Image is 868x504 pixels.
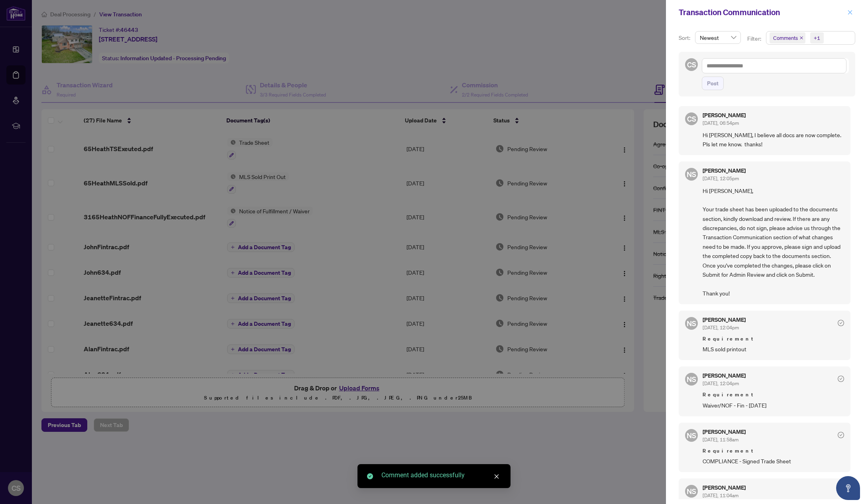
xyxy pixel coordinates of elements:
[838,432,844,438] span: check-circle
[838,376,844,382] span: check-circle
[687,430,696,441] span: NS
[703,373,746,378] h5: [PERSON_NAME]
[367,473,373,479] span: check-circle
[703,186,844,298] span: Hi [PERSON_NAME], Your trade sheet has been uploaded to the documents section, kindly download an...
[700,31,736,43] span: Newest
[747,34,762,43] p: Filter:
[703,168,746,173] h5: [PERSON_NAME]
[687,113,696,124] span: CS
[703,345,844,354] span: MLS sold printout
[703,457,844,466] span: COMPLIANCE - Signed Trade Sheet
[22,13,39,19] div: v 4.0.25
[492,472,501,481] a: Close
[703,112,746,118] h5: [PERSON_NAME]
[836,476,860,500] button: Open asap
[13,21,19,27] img: website_grey.svg
[687,486,696,497] span: NS
[703,492,738,498] span: [DATE], 11:04am
[703,429,746,435] h5: [PERSON_NAME]
[702,77,724,90] button: Post
[687,374,696,385] span: NS
[687,318,696,329] span: NS
[381,471,501,480] div: Comment added successfully
[703,437,738,443] span: [DATE], 11:58am
[679,33,692,42] p: Sort:
[703,447,844,455] span: Requirement
[494,474,499,479] span: close
[799,36,803,40] span: close
[88,47,134,52] div: Keywords by Traffic
[703,485,746,490] h5: [PERSON_NAME]
[687,59,696,70] span: CS
[703,391,844,399] span: Requirement
[30,47,71,52] div: Domain Overview
[703,401,844,410] span: Waiver/NOF - Fin - [DATE]
[814,34,820,42] div: +1
[13,13,19,19] img: logo_orange.svg
[703,325,739,331] span: [DATE], 12:04pm
[79,46,86,53] img: tab_keywords_by_traffic_grey.svg
[703,120,739,126] span: [DATE], 06:54pm
[847,10,853,15] span: close
[703,130,844,149] span: Hi [PERSON_NAME], I believe all docs are now complete. Pls let me know. thanks!
[770,32,805,43] span: Comments
[838,320,844,326] span: check-circle
[703,335,844,343] span: Requirement
[773,34,798,42] span: Comments
[22,46,28,53] img: tab_domain_overview_orange.svg
[679,6,845,18] div: Transaction Communication
[703,380,739,386] span: [DATE], 12:04pm
[21,21,132,27] div: Domain: [PERSON_NAME][DOMAIN_NAME]
[703,317,746,323] h5: [PERSON_NAME]
[703,175,739,181] span: [DATE], 12:05pm
[687,169,696,180] span: NS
